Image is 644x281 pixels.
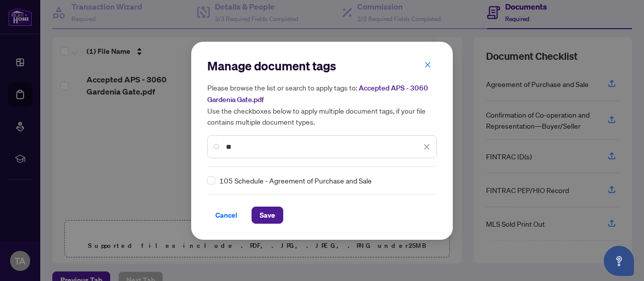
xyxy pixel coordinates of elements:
[207,82,437,127] h5: Please browse the list or search to apply tags to: Use the checkboxes below to apply multiple doc...
[207,58,437,74] h2: Manage document tags
[215,207,237,223] span: Cancel
[260,207,275,223] span: Save
[423,143,430,150] span: close
[207,207,246,224] button: Cancel
[604,246,634,276] button: Open asap
[207,83,428,104] span: Accepted APS - 3060 Gardenia Gate.pdf
[424,61,431,68] span: close
[219,175,372,186] span: 105 Schedule - Agreement of Purchase and Sale
[252,207,283,224] button: Save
